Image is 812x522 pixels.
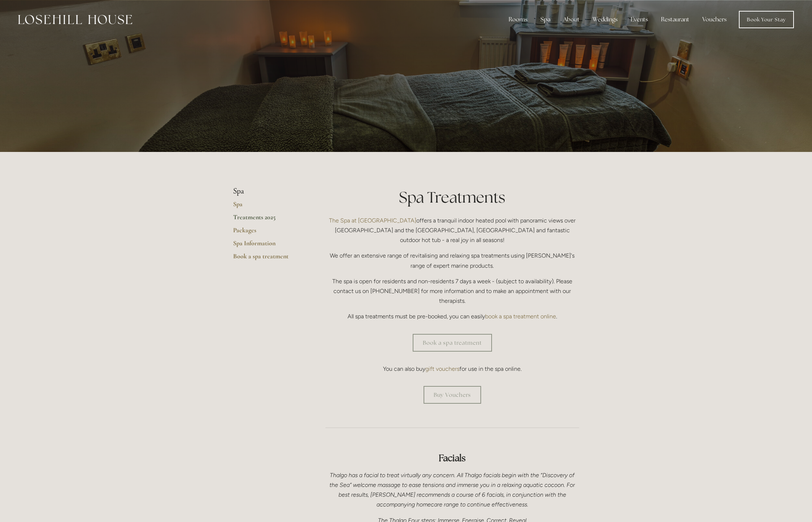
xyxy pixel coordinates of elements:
[325,276,579,306] p: The spa is open for residents and non-residents 7 days a week - (subject to availability). Please...
[325,364,579,374] p: You can also buy for use in the spa online.
[485,313,556,320] a: book a spa treatment online
[625,12,654,27] div: Events
[558,12,585,27] div: About
[233,200,302,213] a: Spa
[424,386,481,404] a: Buy Vouchers
[233,252,302,265] a: Book a spa treatment
[325,216,579,245] p: offers a tranquil indoor heated pool with panoramic views over [GEOGRAPHIC_DATA] and the [GEOGRAP...
[18,15,132,24] img: Losehill House
[503,12,533,27] div: Rooms
[329,217,416,224] a: The Spa at [GEOGRAPHIC_DATA]
[233,239,302,252] a: Spa Information
[655,12,695,27] div: Restaurant
[233,226,302,239] a: Packages
[413,334,492,352] a: Book a spa treatment
[233,213,302,226] a: Treatments 2025
[325,187,579,208] h1: Spa Treatments
[535,12,556,27] div: Spa
[739,11,794,28] a: Book Your Stay
[325,251,579,270] p: We offer an extensive range of revitalising and relaxing spa treatments using [PERSON_NAME]'s ran...
[697,12,732,27] a: Vouchers
[329,472,576,508] em: Thalgo has a facial to treat virtually any concern. All Thalgo facials begin with the “Discovery ...
[439,452,466,464] strong: Facials
[233,187,302,196] li: Spa
[325,311,579,321] p: All spa treatments must be pre-booked, you can easily .
[425,365,459,372] a: gift vouchers
[587,12,623,27] div: Weddings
